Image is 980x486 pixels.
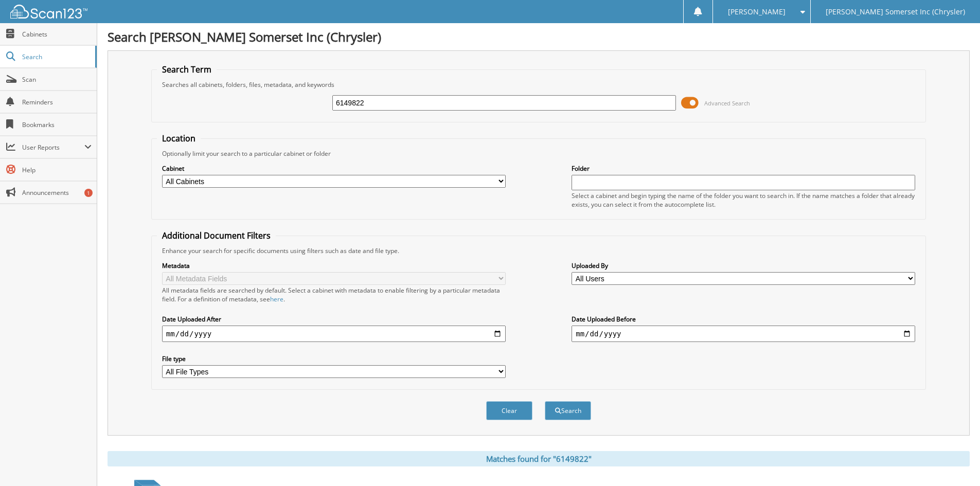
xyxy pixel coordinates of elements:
input: start [162,326,506,342]
span: Cabinets [22,30,92,39]
div: Enhance your search for specific documents using filters such as date and file type. [157,246,920,255]
h1: Search [PERSON_NAME] Somerset Inc (Chrysler) [108,28,970,45]
div: Searches all cabinets, folders, files, metadata, and keywords [157,80,920,89]
span: Advanced Search [704,99,750,107]
a: here [270,295,283,303]
input: end [572,326,915,342]
label: File type [162,354,506,363]
div: Matches found for "6149822" [108,451,970,466]
span: [PERSON_NAME] Somerset Inc (Chrysler) [826,9,965,15]
legend: Additional Document Filters [157,230,276,241]
div: All metadata fields are searched by default. Select a cabinet with metadata to enable filtering b... [162,286,506,303]
span: Search [22,52,90,61]
label: Metadata [162,261,506,270]
legend: Location [157,133,201,144]
span: Announcements [22,188,92,197]
span: [PERSON_NAME] [728,9,786,15]
label: Uploaded By [572,261,915,270]
div: 1 [84,189,93,197]
div: Select a cabinet and begin typing the name of the folder you want to search in. If the name match... [572,191,915,209]
label: Date Uploaded Before [572,315,915,323]
span: Scan [22,75,92,84]
button: Clear [486,401,532,420]
button: Search [545,401,591,420]
img: scan123-logo-white.svg [10,5,87,19]
span: Help [22,166,92,174]
span: User Reports [22,143,84,152]
div: Optionally limit your search to a particular cabinet or folder [157,149,920,158]
label: Date Uploaded After [162,315,506,323]
legend: Search Term [157,64,217,75]
label: Folder [572,164,915,173]
span: Reminders [22,98,92,106]
span: Bookmarks [22,120,92,129]
label: Cabinet [162,164,506,173]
